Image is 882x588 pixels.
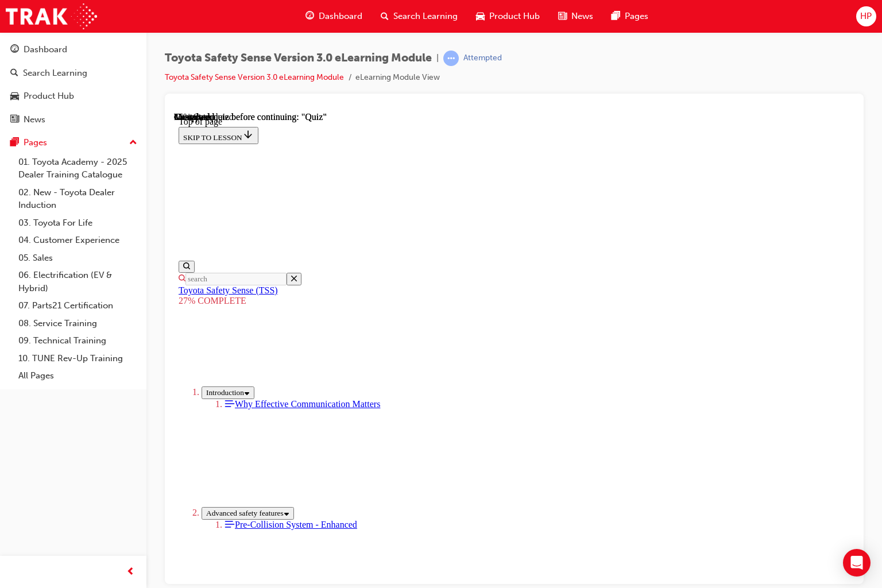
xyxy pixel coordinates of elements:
[10,68,18,79] span: search-icon
[625,10,648,23] span: Pages
[856,6,876,26] button: HP
[10,138,19,148] span: pages-icon
[14,184,142,214] a: 02. New - Toyota Dealer Induction
[602,5,657,28] a: pages-iconPages
[14,367,142,385] a: All Pages
[5,149,21,161] button: Show search bar
[5,132,142,153] button: Pages
[23,67,87,80] div: Search Learning
[467,5,549,28] a: car-iconProduct Hub
[14,315,142,332] a: 08. Service Training
[860,10,872,23] span: HP
[476,9,485,24] span: car-icon
[5,184,676,194] div: 27% COMPLETE
[165,72,344,82] a: Toyota Safety Sense Version 3.0 eLearning Module
[558,9,567,24] span: news-icon
[612,9,620,24] span: pages-icon
[14,214,142,232] a: 03. Toyota For Life
[393,10,458,23] span: Search Learning
[843,549,871,577] div: Open Intercom Messenger
[489,10,540,23] span: Product Hub
[571,10,593,23] span: News
[5,86,142,107] a: Product Hub
[5,5,676,15] div: Top of page
[14,266,142,297] a: 06. Electrification (EV & Hybrid)
[305,9,314,24] span: guage-icon
[5,15,84,32] button: SKIP TO LESSON
[319,10,362,23] span: Dashboard
[549,5,602,28] a: news-iconNews
[6,3,97,29] img: Trak
[14,350,142,367] a: 10. TUNE Rev-Up Training
[9,21,80,30] span: SKIP TO LESSON
[381,9,389,24] span: search-icon
[24,90,74,103] div: Product Hub
[14,249,142,267] a: 05. Sales
[14,153,142,184] a: 01. Toyota Academy - 2025 Dealer Training Catalogue
[443,51,459,66] span: learningRecordVerb_ATTEMPT-icon
[5,37,142,132] button: DashboardSearch LearningProduct HubNews
[10,115,19,125] span: news-icon
[24,43,67,56] div: Dashboard
[129,136,137,150] span: up-icon
[14,231,142,249] a: 04. Customer Experience
[372,5,467,28] a: search-iconSearch Learning
[5,39,142,60] a: Dashboard
[5,109,142,130] a: News
[5,173,104,183] a: Toyota Safety Sense (TSS)
[165,52,432,65] span: Toyota Safety Sense Version 3.0 eLearning Module
[24,113,45,126] div: News
[355,71,440,84] li: eLearning Module View
[24,136,47,149] div: Pages
[10,91,19,102] span: car-icon
[14,332,142,350] a: 09. Technical Training
[126,565,135,579] span: prev-icon
[296,5,372,28] a: guage-iconDashboard
[436,52,439,65] span: |
[10,45,19,55] span: guage-icon
[5,63,142,84] a: Search Learning
[463,53,502,64] div: Attempted
[14,297,142,315] a: 07. Parts21 Certification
